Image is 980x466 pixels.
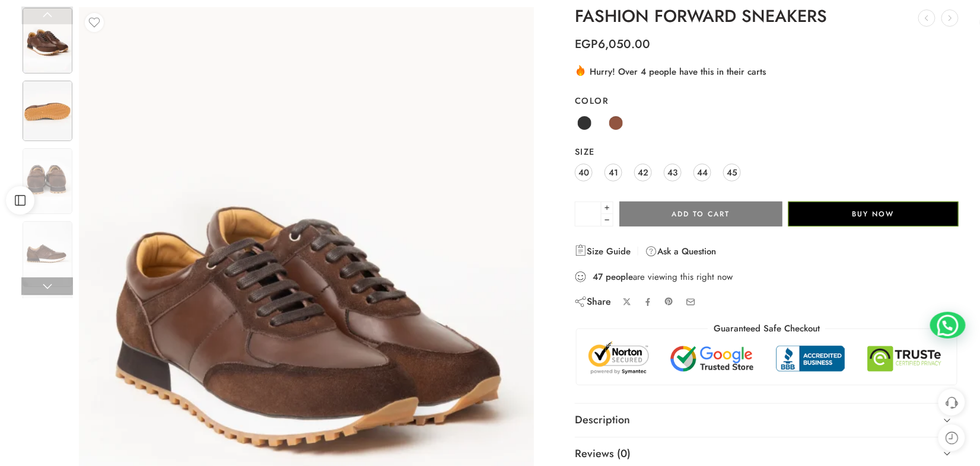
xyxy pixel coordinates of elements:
[575,64,959,78] div: Hurry! Over 4 people have this in their carts
[619,202,782,226] button: Add to cart
[575,164,593,181] a: 40
[623,298,632,307] a: Share on X
[604,164,622,181] a: 41
[593,271,603,283] strong: 47
[723,164,741,181] a: 45
[686,297,696,307] a: Email to your friends
[708,323,826,335] legend: Guaranteed Safe Checkout
[609,164,618,180] span: 41
[668,164,678,180] span: 43
[575,244,631,258] a: Size Guide
[23,8,72,74] img: k13-scaled-1.webp
[307,310,307,311] div: Loading image
[575,95,959,107] label: Color
[693,164,711,181] a: 44
[575,270,959,283] div: are viewing this right now
[575,7,959,26] h1: FASHION FORWARD SNEAKERS
[575,146,959,158] label: Size
[575,36,598,53] span: EGP
[727,164,737,180] span: 45
[664,297,674,307] a: Pin on Pinterest
[634,164,652,181] a: 42
[606,271,633,283] strong: people
[23,81,72,141] img: k13-scaled-1.webp
[23,221,72,287] img: k13-scaled-1.webp
[697,164,708,180] span: 44
[664,164,682,181] a: 43
[575,295,611,308] div: Share
[644,298,653,307] a: Share on Facebook
[575,404,959,437] a: Description
[645,244,716,258] a: Ask a Question
[788,202,959,226] button: Buy Now
[578,164,589,180] span: 40
[586,341,948,376] img: Trust
[575,202,602,226] input: Product quantity
[575,36,650,53] bdi: 6,050.00
[23,148,72,214] img: k13-scaled-1.webp
[638,164,648,180] span: 42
